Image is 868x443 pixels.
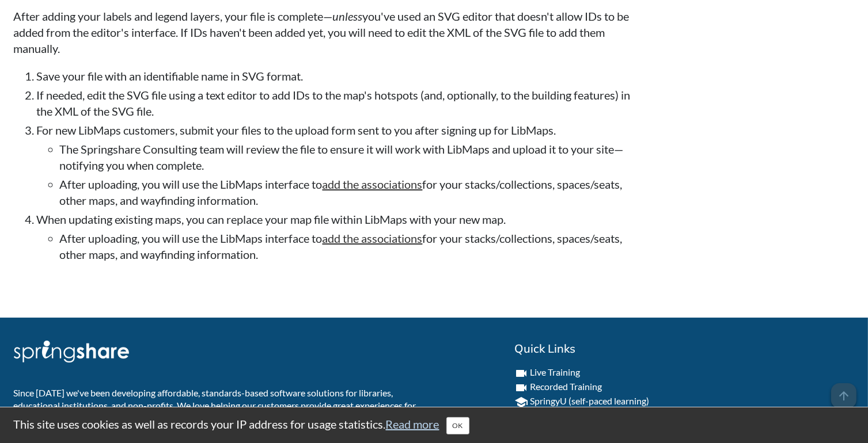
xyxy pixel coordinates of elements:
[530,366,580,377] a: Live Training
[37,211,636,262] li: When updating existing maps, you can replace your map file within LibMaps with your new map.
[514,341,855,357] h2: Quick Links
[60,176,636,208] li: After uploading, you will use the LibMaps interface to for your stacks/collections, spaces/seats,...
[446,417,469,434] button: Close
[60,230,636,262] li: After uploading, you will use the LibMaps interface to for your stacks/collections, spaces/seats,...
[14,341,129,362] img: Springshare
[323,231,423,245] a: add the associations
[2,416,866,434] div: This site uses cookies as well as records your IP address for usage statistics.
[831,384,856,398] a: arrow_upward
[831,383,856,408] span: arrow_upward
[530,395,649,406] a: SpringyU (self-paced learning)
[37,122,636,208] li: For new LibMaps customers, submit your files to the upload form sent to you after signing up for ...
[514,366,528,380] i: videocam
[514,395,528,409] i: school
[386,417,439,431] a: Read more
[60,141,636,173] li: The Springshare Consulting team will review the file to ensure it will work with LibMaps and uplo...
[530,381,602,392] a: Recorded Training
[14,387,426,425] p: Since [DATE] we've been developing affordable, standards-based software solutions for libraries, ...
[37,68,636,84] li: Save your file with an identifiable name in SVG format.
[14,8,636,56] p: After adding your labels and legend layers, your file is complete— you've used an SVG editor that...
[323,177,423,191] a: add the associations
[514,381,528,395] i: videocam
[37,87,636,119] li: If needed, edit the SVG file using a text editor to add IDs to the map's hotspots (and, optionall...
[333,9,363,23] em: unless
